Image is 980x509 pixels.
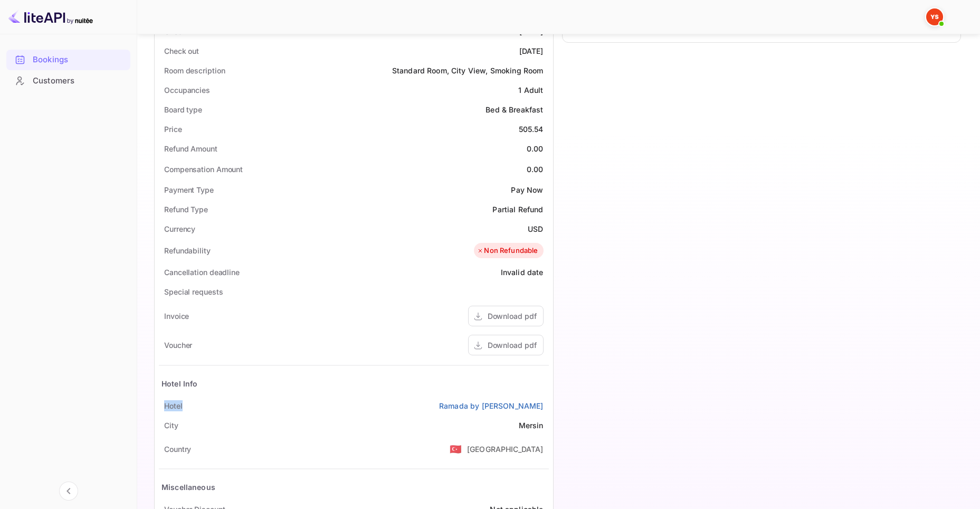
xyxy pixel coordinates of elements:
div: Cancellation deadline [164,267,240,278]
div: Refundability [164,245,211,256]
div: Room description [164,65,225,76]
div: Download pdf [488,310,537,322]
div: 0.00 [527,143,544,154]
div: Refund Amount [164,143,217,154]
div: Board type [164,104,202,115]
div: Invoice [164,310,189,322]
div: Check out [164,45,199,56]
div: Bookings [6,50,130,70]
div: Bed & Breakfast [486,104,543,115]
div: Compensation Amount [164,164,243,175]
div: [GEOGRAPHIC_DATA] [467,444,544,455]
img: Yandex Support [926,8,943,25]
div: Customers [33,75,125,87]
div: Non Refundable [477,246,538,256]
div: USD [528,223,543,234]
div: 1 Adult [518,84,543,96]
button: Collapse navigation [59,482,78,501]
div: Special requests [164,286,223,297]
div: Hotel [164,400,183,411]
div: [DATE] [519,45,544,56]
div: Payment Type [164,184,214,195]
div: Bookings [33,54,125,66]
div: Download pdf [488,340,537,351]
a: Bookings [6,50,130,69]
div: Invalid date [501,267,544,278]
div: Mersin [519,420,544,431]
div: Pay Now [511,184,543,195]
span: United States [450,439,462,458]
div: Miscellaneous [161,482,215,493]
img: LiteAPI logo [8,8,93,25]
div: 505.54 [519,124,544,135]
div: Country [164,444,191,455]
div: Hotel Info [161,378,198,389]
div: Standard Room, City View, Smoking Room [392,65,544,76]
div: Price [164,124,182,135]
div: City [164,420,178,431]
div: Occupancies [164,84,210,96]
div: Partial Refund [492,204,543,215]
div: 0.00 [527,164,544,175]
div: Currency [164,223,195,234]
div: Customers [6,71,130,91]
div: Voucher [164,340,192,351]
div: Refund Type [164,204,208,215]
a: Customers [6,71,130,90]
a: Ramada by [PERSON_NAME] [439,400,543,411]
